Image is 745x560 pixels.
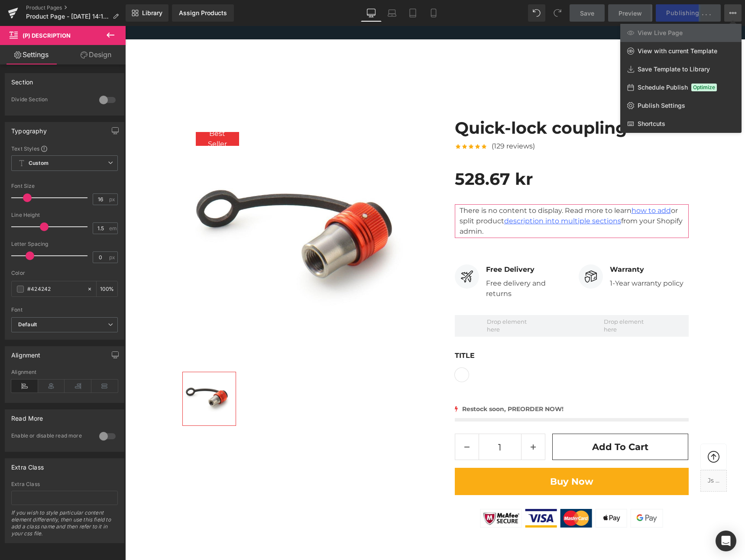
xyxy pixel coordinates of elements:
[427,408,564,434] button: Add To Cart
[330,92,502,112] a: Quick-lock coupling
[361,4,382,22] a: Desktop
[97,281,117,296] div: %
[142,9,162,17] span: Library
[330,325,564,342] label: Title
[361,239,409,248] strong: Free Delivery
[26,4,126,11] a: Product Pages
[379,191,496,199] a: description into multiple sections
[75,103,110,123] span: Best Seller
[619,9,642,18] span: Preview
[179,10,227,16] div: Assign Products
[485,252,558,263] p: 1-Year warranty policy
[27,284,83,294] input: Color
[549,4,566,22] button: Redo
[57,92,304,339] img: Quick-lock coupling
[638,29,683,37] span: View Live Page
[11,145,118,152] div: Text Styles
[11,96,91,105] div: Divide Section
[126,4,168,22] a: New Library
[691,84,717,91] span: Optimize
[330,178,564,212] div: There is no content to display. Read more to learn or split product from your Shopify admin.
[638,102,685,109] span: Publish Settings
[29,160,49,167] b: Custom
[11,509,118,543] div: If you wish to style particular content element differently, then use this field to add a class n...
[638,120,665,128] span: Shortcuts
[58,346,111,399] img: Quick-lock coupling
[109,254,117,260] span: px
[716,531,736,551] div: Open Intercom Messenger
[26,13,109,20] span: Product Page - [DATE] 14:12:36
[11,481,118,487] div: Extra Class
[382,4,402,22] a: Laptop
[528,4,545,22] button: Undo
[11,459,44,471] div: Extra Class
[109,196,117,202] span: px
[485,239,519,248] strong: Warranty
[11,74,33,86] div: Section
[11,369,118,375] div: Alignment
[11,307,118,313] div: Font
[11,432,91,441] div: Enable or disable read more
[11,241,118,247] div: Letter Spacing
[11,212,118,218] div: Line Height
[330,142,408,164] span: 528.67 kr
[18,321,37,328] i: Default
[11,410,43,422] div: Read More
[423,4,444,22] a: Mobile
[11,347,41,359] div: Alignment
[109,225,117,231] span: em
[23,32,71,39] span: (P) Description
[11,122,47,135] div: Typography
[330,379,564,387] div: Restock soon, PREORDER NOW!
[366,115,410,126] p: (129 reviews)
[11,183,118,189] div: Font Size
[638,65,710,73] span: Save Template to Library
[638,47,717,55] span: View with current Template
[361,252,447,273] p: Free delivery and returns
[506,180,546,189] a: how to add
[11,270,118,276] div: Color
[608,4,652,22] a: Preview
[402,4,423,22] a: Tablet
[638,84,688,91] span: Schedule Publish
[467,415,523,426] span: Add To Cart
[425,450,468,461] span: Buy Now
[724,4,742,22] button: View Live PageView with current TemplateSave Template to LibrarySchedule PublishOptimizePublish S...
[65,45,127,64] a: Design
[330,442,564,470] button: Buy Now
[580,9,594,18] span: Save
